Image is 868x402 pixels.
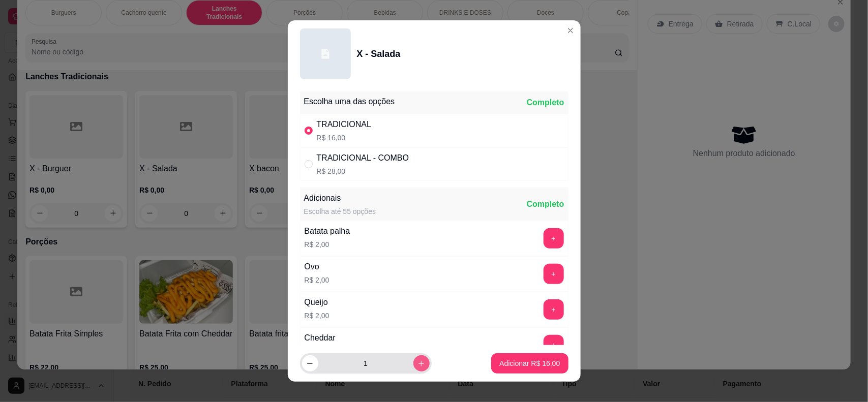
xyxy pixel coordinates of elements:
div: Escolha até 55 opções [304,206,376,217]
p: R$ 2,00 [305,311,330,321]
div: Batata palha [305,225,350,237]
div: Escolha uma das opções [304,96,395,108]
div: Completo [527,97,564,109]
div: Completo [527,198,564,210]
button: increase-product-quantity [413,355,430,372]
div: TRADICIONAL [317,118,372,131]
div: Adicionais [304,192,376,204]
div: TRADICIONAL - COMBO [317,152,409,164]
div: Cheddar [305,332,336,344]
p: R$ 16,00 [317,133,372,143]
div: Ovo [305,261,330,273]
button: Close [562,22,579,39]
button: add [544,335,564,355]
button: Adicionar R$ 16,00 [491,353,568,374]
button: add [544,299,564,320]
button: decrease-product-quantity [302,355,318,372]
p: R$ 2,00 [305,239,350,250]
p: Adicionar R$ 16,00 [499,358,560,368]
button: add [544,264,564,284]
div: X - Salada [357,47,401,61]
p: R$ 28,00 [317,166,409,176]
div: Queijo [305,296,330,308]
p: R$ 2,00 [305,275,330,285]
button: add [544,228,564,249]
